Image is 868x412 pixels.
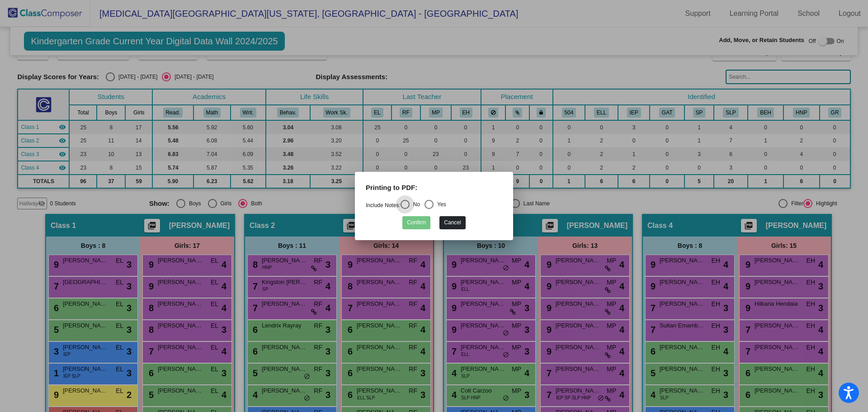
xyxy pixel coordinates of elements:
[410,200,420,208] div: No
[366,202,446,208] mat-radio-group: Select an option
[439,216,465,229] button: Cancel
[402,216,430,229] button: Confirm
[434,200,446,208] div: Yes
[366,202,401,208] a: Include Notes:
[366,183,417,193] label: Printing to PDF:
